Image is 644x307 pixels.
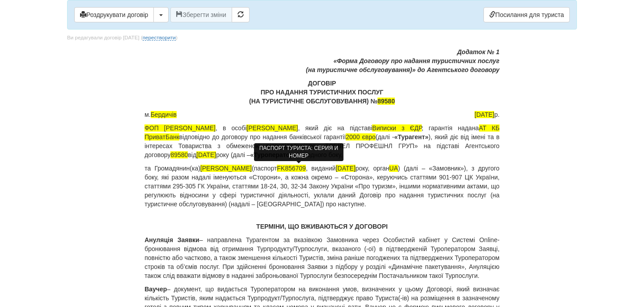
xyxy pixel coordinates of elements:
[394,133,428,141] b: «Турагент»
[377,98,395,105] span: 89580
[346,133,375,141] span: 2000 євро
[475,111,494,118] span: [DATE]
[200,165,252,172] span: [PERSON_NAME]
[144,235,500,280] p: – направлена Турагентом за вказівкою Замовника через Особистий кабінет у Системі Online-бронюванн...
[306,48,500,73] i: Додаток № 1 «Форма Договору про надання туристичних послуг (на туристичне обслуговування)» до Аге...
[483,7,570,22] a: Посилання для туриста
[144,79,500,106] p: ДОГОВІР ПРО НАДАННЯ ТУРИСТИЧНИХ ПОСЛУГ (НА ТУРИСТИЧНЕ ОБСЛУГОВУВАННЯ) №
[250,151,297,158] b: «Туроператор»
[246,124,298,132] span: [PERSON_NAME]
[144,236,199,243] b: Ануляція Заявки
[389,165,398,172] span: UA
[170,151,188,158] span: 89580
[144,286,167,293] b: Ваучер
[254,143,343,161] div: ПАСПОРТ ТУРИСТА: СЕРИЯ И НОМЕР
[475,110,500,119] span: р.
[144,164,500,209] p: та Громадянин(ка) (паспорт , виданий року, орган ) (далі – «Замовник»), з другого боку, які разом...
[144,110,177,119] span: м.
[144,222,500,231] p: ТЕРМІНИ, ЩО ВЖИВАЮТЬСЯ У ДОГОВОРІ
[144,124,500,159] p: , в особі , який діє на підставі , гарантія надана відповідно до договору про надання банківської...
[277,165,306,172] span: FK856709
[196,151,216,158] span: [DATE]
[74,7,154,22] button: Роздрукувати договір
[151,111,177,118] span: Бердичів
[144,124,216,132] span: ФОП [PERSON_NAME]
[67,34,178,42] div: Ви редагували договір [DATE] ( )
[170,7,232,22] button: Зберегти зміни
[372,124,421,132] span: Виписки з ЄДР
[143,34,176,41] a: перестворити
[336,165,356,172] span: [DATE]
